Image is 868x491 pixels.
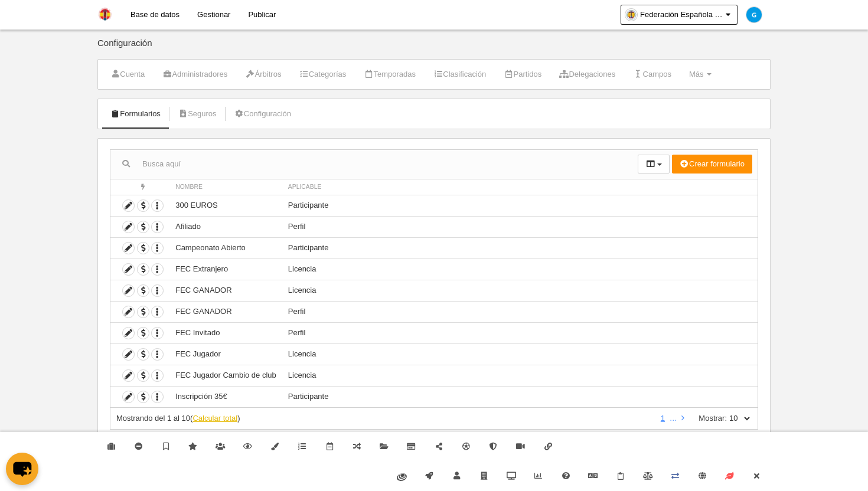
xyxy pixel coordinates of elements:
[169,322,282,343] td: FEC Invitado
[397,473,407,481] img: fiware.svg
[169,280,282,301] td: FEC GANADOR
[282,216,758,237] td: Perfil
[172,105,223,123] a: Seguros
[192,414,237,423] a: Calcular total
[98,7,112,21] img: Federación Española de Croquet
[282,343,758,365] td: Licencia
[175,184,203,190] span: Nombre
[282,386,758,407] td: Participante
[169,195,282,216] td: 300 EUROS
[621,5,738,25] a: Federación Española de Croquet
[104,66,151,83] a: Cuenta
[746,7,762,22] img: c2l6ZT0zMHgzMCZmcz05JnRleHQ9RyZiZz0wMzliZTU%3D.png
[156,66,234,83] a: Administradores
[169,237,282,258] td: Campeonato Abierto
[169,258,282,280] td: FEC Extranjero
[683,66,718,83] a: Más
[116,414,190,423] span: Mostrando del 1 al 10
[239,66,288,83] a: Árbitros
[640,9,723,21] span: Federación Española de Croquet
[97,38,771,59] div: Configuración
[282,195,758,216] td: Participante
[357,66,422,83] a: Temporadas
[553,66,622,83] a: Delegaciones
[169,216,282,237] td: Afiliado
[282,237,758,258] td: Participante
[282,280,758,301] td: Licencia
[282,365,758,386] td: Licencia
[427,66,492,83] a: Clasificación
[497,66,548,83] a: Partidos
[228,105,298,123] a: Configuración
[658,414,667,423] a: 1
[169,301,282,322] td: FEC GANADOR
[288,184,322,190] span: Aplicable
[169,365,282,386] td: FEC Jugador Cambio de club
[625,9,637,21] img: OaHIuTAKfEDa.30x30.jpg
[6,453,38,485] button: chat-button
[689,70,704,78] span: Más
[110,155,638,173] input: Busca aquí
[169,343,282,365] td: FEC Jugador
[282,258,758,280] td: Licencia
[282,301,758,322] td: Perfil
[116,413,652,424] div: ( )
[672,155,752,174] button: Crear formulario
[626,66,678,83] a: Campos
[670,413,677,424] li: …
[104,105,167,123] a: Formularios
[292,66,353,83] a: Categorías
[282,322,758,343] td: Perfil
[169,386,282,407] td: Inscripción 35€
[687,413,727,424] label: Mostrar:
